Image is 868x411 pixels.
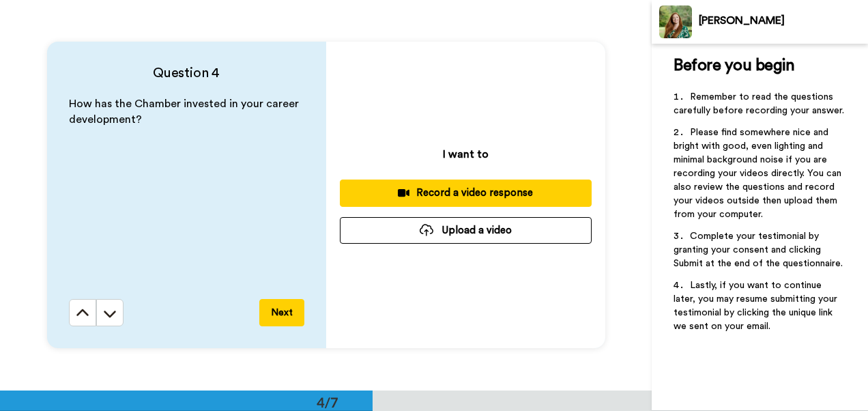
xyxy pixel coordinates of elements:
[340,180,592,206] button: Record a video response
[443,146,489,162] p: I want to
[674,231,843,268] span: Complete your testimonial by granting your consent and clicking Submit at the end of the question...
[674,57,794,74] span: Before you begin
[674,92,844,115] span: Remember to read the questions carefully before recording your answer.
[659,5,692,38] img: Profile Image
[69,63,304,83] h4: Question 4
[674,128,844,219] span: Please find somewhere nice and bright with good, even lighting and minimal background noise if yo...
[259,299,304,326] button: Next
[674,281,840,331] span: Lastly, if you want to continue later, you may resume submitting your testimonial by clicking the...
[69,98,302,125] span: How has the Chamber invested in your career development?
[340,217,592,244] button: Upload a video
[351,186,581,200] div: Record a video response
[699,14,867,27] div: [PERSON_NAME]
